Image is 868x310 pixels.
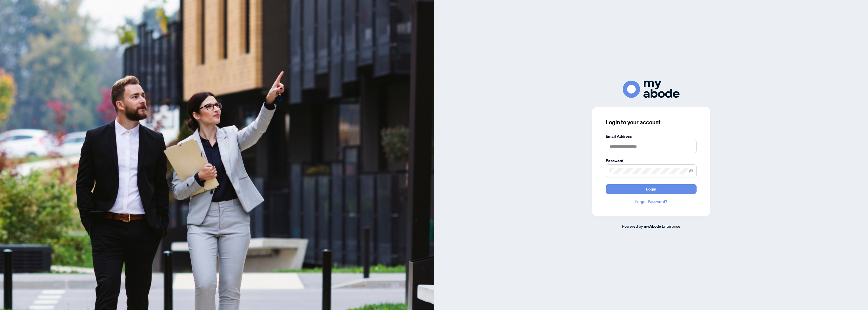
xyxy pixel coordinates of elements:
[646,185,656,194] span: Login
[623,81,680,98] img: ma-logo
[606,118,697,126] h3: Login to your account
[622,223,643,229] span: Powered by
[662,223,680,229] span: Enterprise
[606,158,697,164] label: Password
[644,223,661,229] a: myAbode
[606,198,697,205] a: Forgot Password?
[606,184,697,194] button: Login
[689,169,693,173] span: eye-invisible
[606,133,697,139] label: Email Address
